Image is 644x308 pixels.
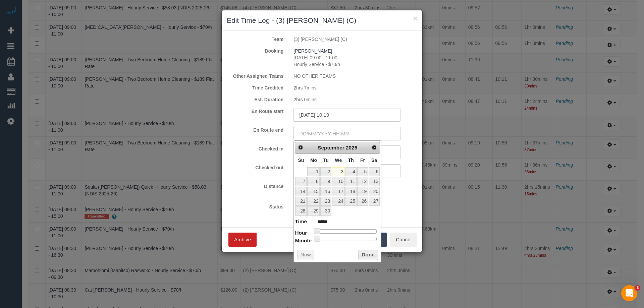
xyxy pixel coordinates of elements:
[222,73,288,79] label: Other Assigned Teams
[320,177,331,186] a: 9
[307,177,320,186] a: 8
[621,285,637,301] iframe: Intercom live chat
[307,197,320,206] a: 22
[369,167,380,176] a: 6
[295,237,312,245] dt: Minute
[222,108,288,115] label: En Route start
[222,164,288,171] label: Checked out
[293,127,400,140] input: DD/MM/YYYY HH:MM
[307,187,320,196] a: 15
[357,187,368,196] a: 19
[295,229,307,238] dt: Hour
[345,197,357,206] a: 25
[369,187,380,196] a: 20
[320,187,331,196] a: 16
[222,183,288,190] label: Distance
[320,167,331,176] a: 2
[332,167,345,176] a: 3
[369,197,380,206] a: 27
[323,158,329,163] span: Tuesday
[348,158,354,163] span: Thursday
[307,167,320,176] a: 1
[222,36,288,43] label: Team
[288,48,422,68] div: [DATE] 09:00 - 11:00 Hourly Service - $70/h
[288,73,422,79] div: NO OTHER TEAMS
[222,10,422,252] sui-modal: Edit Time Log - (3) Gwendolyn Allen (C)
[298,145,303,150] span: Prev
[357,177,368,186] a: 12
[372,145,377,150] span: Next
[390,233,417,247] button: Cancel
[296,143,305,152] a: Prev
[320,206,331,215] a: 30
[295,218,307,226] dt: Time
[345,167,357,176] a: 4
[222,48,288,54] label: Booking
[318,145,344,150] span: September
[222,127,288,133] label: En Route end
[345,187,357,196] a: 18
[307,206,320,215] a: 29
[332,177,345,186] a: 10
[293,108,400,122] input: DD/MM/YYYY HH:MM
[332,197,345,206] a: 24
[413,15,417,22] button: ×
[310,158,317,163] span: Monday
[332,187,345,196] a: 17
[345,177,357,186] a: 11
[222,145,288,152] label: Checked in
[635,285,640,291] span: 3
[227,15,417,25] h3: Edit Time Log - (3) [PERSON_NAME] (C)
[298,158,304,163] span: Sunday
[371,158,377,163] span: Saturday
[222,84,288,91] label: Time Credited
[369,177,380,186] a: 13
[228,233,257,247] button: Archive
[222,203,288,210] label: Status
[295,177,307,186] a: 7
[295,197,307,206] a: 21
[357,167,368,176] a: 5
[357,197,368,206] a: 26
[335,158,342,163] span: Wednesday
[288,84,422,91] div: 2hrs 7mins
[295,187,307,196] a: 14
[358,250,378,260] button: Done
[320,197,331,206] a: 23
[346,145,357,150] span: 2025
[288,96,422,103] div: 2hrs 0mins
[295,206,307,215] a: 28
[222,96,288,103] label: Est. Duration
[293,48,332,54] a: [PERSON_NAME]
[370,143,379,152] a: Next
[288,36,422,43] div: (3) [PERSON_NAME] (C)
[297,250,314,260] button: Now
[360,158,365,163] span: Friday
